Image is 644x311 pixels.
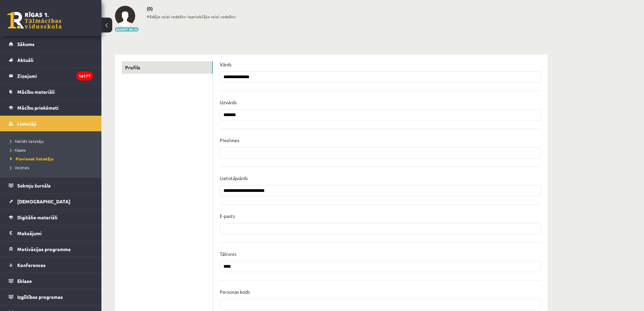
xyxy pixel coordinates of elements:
[17,89,55,95] span: Mācību materiāli
[17,105,58,111] span: Mācību priekšmeti
[220,289,250,295] p: Personas kods
[9,178,93,193] a: Sekmju žurnāls
[220,213,235,219] p: E-pasts
[10,156,95,162] a: Pievienot lietotāju
[17,278,32,284] span: Eklase
[10,147,95,153] a: Klases
[220,251,236,257] p: Tālrunis
[7,12,62,29] a: Rīgas 1. Tālmācības vidusskola
[9,36,93,52] a: Sākums
[220,137,239,143] p: Piezīmes
[147,6,237,12] h2: (0)
[17,262,46,268] span: Konferences
[17,294,63,300] span: Izglītības programas
[9,116,93,131] a: Lietotāji
[17,182,51,188] span: Sekmju žurnāls
[122,61,213,74] a: Profils
[10,165,29,170] span: Veidnes
[10,156,53,161] span: Pievienot lietotāju
[9,225,93,241] a: Maksājumi
[17,57,33,63] span: Aktuāli
[17,246,71,252] span: Motivācijas programma
[9,52,93,68] a: Aktuāli
[10,164,95,171] a: Veidnes
[220,175,248,181] p: Lietotājvārds
[10,138,44,144] span: Meklēt lietotāju
[9,257,93,273] a: Konferences
[9,100,93,115] a: Mācību priekšmeti
[9,289,93,305] a: Izglītības programas
[17,41,34,47] span: Sākums
[76,71,93,81] i: 16177
[220,99,237,105] p: Uzvārds
[17,120,37,127] span: Lietotāji
[9,241,93,257] a: Motivācijas programma
[17,214,57,220] span: Digitālie materiāli
[220,61,232,67] p: Vārds
[17,68,93,84] legend: Ziņojumi
[9,209,93,225] a: Digitālie materiāli
[17,225,93,241] legend: Maksājumi
[147,14,186,19] b: Pēdējo reizi redzēts
[17,198,70,204] span: [DEMOGRAPHIC_DATA]
[9,194,93,209] a: [DEMOGRAPHIC_DATA]
[10,147,26,153] span: Klases
[115,27,139,31] button: Mainīt bildi
[9,84,93,99] a: Mācību materiāli
[188,14,235,19] b: Iepriekšējo reizi redzēts
[10,138,95,144] a: Meklēt lietotāju
[9,273,93,289] a: Eklase
[9,68,93,84] a: Ziņojumi16177
[147,14,237,20] span: - -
